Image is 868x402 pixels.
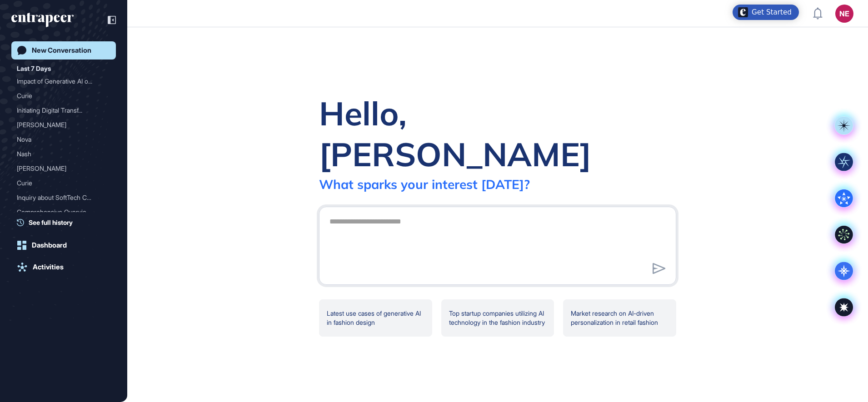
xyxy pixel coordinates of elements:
[17,118,110,132] div: Reese
[752,8,792,17] div: Get Started
[17,103,103,118] div: Initiating Digital Transf...
[17,161,103,176] div: [PERSON_NAME]
[17,63,51,74] div: Last 7 Days
[17,205,110,219] div: Comprehensive Overview of Company Solutions, Target Areas, and Market Positioning
[738,7,748,17] img: launcher-image-alternative-text
[319,299,432,337] div: Latest use cases of generative AI in fashion design
[29,218,73,227] span: See full history
[17,176,103,190] div: Curie
[319,176,530,192] div: What sparks your interest [DATE]?
[11,236,116,254] a: Dashboard
[17,176,110,190] div: Curie
[17,74,103,89] div: Impact of Generative AI o...
[17,190,103,205] div: Inquiry about SoftTech Co...
[17,89,110,103] div: Curie
[17,190,110,205] div: Inquiry about SoftTech Company Tracking
[319,93,676,174] div: Hello, [PERSON_NAME]
[17,218,116,227] a: See full history
[563,299,676,337] div: Market research on AI-driven personalization in retail fashion
[17,132,110,147] div: Nova
[835,5,853,23] button: NE
[17,147,103,161] div: Nash
[17,118,103,132] div: [PERSON_NAME]
[33,263,64,271] div: Activities
[17,74,110,89] div: Impact of Generative AI on the Fashion Industry
[17,205,103,219] div: Comprehensive Overview of...
[733,5,799,20] div: Open Get Started checklist
[17,103,110,118] div: Initiating Digital Transformation Assessment
[32,241,67,249] div: Dashboard
[17,161,110,176] div: Tracy
[17,132,103,147] div: Nova
[32,46,91,55] div: New Conversation
[17,147,110,161] div: Nash
[17,89,103,103] div: Curie
[441,299,554,337] div: Top startup companies utilizing AI technology in the fashion industry
[11,13,74,27] div: entrapeer-logo
[11,41,116,60] a: New Conversation
[11,258,116,276] a: Activities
